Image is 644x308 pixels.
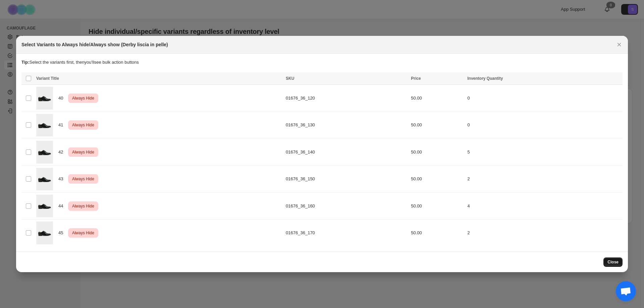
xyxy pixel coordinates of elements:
[467,76,503,81] span: Inventory Quantity
[284,220,409,246] td: 01676_36_170
[58,176,67,182] span: 43
[36,141,53,163] img: 01676_36_2eb2ec6cb1dffaad2f169d02e2f1eba4.jpg
[36,222,53,244] img: 01676_36_2eb2ec6cb1dffaad2f169d02e2f1eba4.jpg
[616,281,636,301] a: Aprire la chat
[71,148,96,156] span: Always Hide
[284,166,409,192] td: 01676_36_150
[603,257,623,267] button: Close
[409,112,465,138] td: 50.00
[71,175,96,183] span: Always Hide
[465,139,623,166] td: 5
[465,85,623,112] td: 0
[71,202,96,210] span: Always Hide
[36,195,53,217] img: 01676_36_2eb2ec6cb1dffaad2f169d02e2f1eba4.jpg
[58,95,67,102] span: 40
[36,76,59,81] span: Variant Title
[71,94,96,102] span: Always Hide
[58,203,67,209] span: 44
[409,85,465,112] td: 50.00
[607,259,619,265] span: Close
[71,121,96,129] span: Always Hide
[71,229,96,237] span: Always Hide
[284,112,409,138] td: 01676_36_130
[284,192,409,219] td: 01676_36_160
[21,60,30,65] strong: Tip:
[409,139,465,166] td: 50.00
[36,87,53,109] img: 01676_36_2eb2ec6cb1dffaad2f169d02e2f1eba4.jpg
[58,122,67,128] span: 41
[411,76,421,81] span: Price
[284,85,409,112] td: 01676_36_120
[284,139,409,166] td: 01676_36_140
[614,40,624,49] button: Close
[409,220,465,246] td: 50.00
[465,192,623,219] td: 4
[58,149,67,156] span: 42
[36,168,53,190] img: 01676_36_2eb2ec6cb1dffaad2f169d02e2f1eba4.jpg
[36,114,53,136] img: 01676_36_2eb2ec6cb1dffaad2f169d02e2f1eba4.jpg
[21,41,168,48] h2: Select Variants to Always hide/Always show (Derby liscia in pelle)
[409,192,465,219] td: 50.00
[409,166,465,192] td: 50.00
[465,220,623,246] td: 2
[21,59,623,66] p: Select the variants first, then you'll see bulk action buttons
[465,166,623,192] td: 2
[286,76,294,81] span: SKU
[465,112,623,138] td: 0
[58,230,67,236] span: 45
